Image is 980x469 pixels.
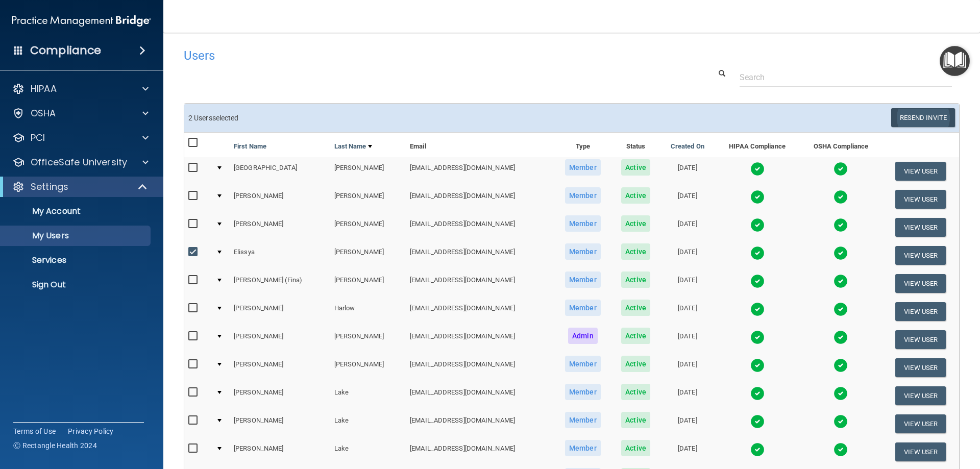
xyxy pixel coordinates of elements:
img: tick.e7d51cea.svg [750,162,765,176]
td: Lake [330,438,406,466]
td: [EMAIL_ADDRESS][DOMAIN_NAME] [406,326,554,354]
img: tick.e7d51cea.svg [834,386,848,401]
span: Member [565,215,601,232]
td: Harlow [330,298,406,326]
span: Active [621,271,650,288]
h6: 2 User selected [188,114,564,122]
td: [EMAIL_ADDRESS][DOMAIN_NAME] [406,382,554,410]
th: Type [554,133,611,157]
td: [PERSON_NAME] [230,298,330,326]
a: Terms of Use [13,426,56,436]
span: Active [621,159,650,176]
p: HIPAA [31,83,57,95]
td: [PERSON_NAME] [330,354,406,382]
h4: Compliance [30,43,101,58]
span: Member [565,300,601,316]
td: [PERSON_NAME] [330,213,406,241]
span: Active [621,412,650,428]
td: [DATE] [660,157,715,185]
td: [EMAIL_ADDRESS][DOMAIN_NAME] [406,213,554,241]
span: Member [565,384,601,400]
img: tick.e7d51cea.svg [834,330,848,344]
th: HIPAA Compliance [715,133,800,157]
a: Created On [671,140,704,153]
td: [PERSON_NAME] [330,326,406,354]
a: First Name [234,140,266,153]
th: OSHA Compliance [800,133,883,157]
th: Status [611,133,660,157]
button: View User [895,386,946,405]
img: tick.e7d51cea.svg [834,218,848,232]
span: Member [565,159,601,176]
img: tick.e7d51cea.svg [834,358,848,373]
td: [PERSON_NAME] [330,185,406,213]
td: [PERSON_NAME] [230,326,330,354]
img: tick.e7d51cea.svg [834,190,848,204]
span: Member [565,243,601,260]
td: [PERSON_NAME] [330,269,406,298]
td: Elissya [230,241,330,269]
td: [EMAIL_ADDRESS][DOMAIN_NAME] [406,354,554,382]
p: OfficeSafe University [31,156,127,168]
td: [PERSON_NAME] (Fina) [230,269,330,298]
img: tick.e7d51cea.svg [750,414,765,429]
button: View User [895,246,946,265]
img: tick.e7d51cea.svg [834,302,848,316]
button: View User [895,190,946,209]
button: Resend Invite [891,108,955,127]
td: [PERSON_NAME] [230,213,330,241]
td: [DATE] [660,185,715,213]
td: [DATE] [660,298,715,326]
a: Settings [12,181,148,193]
td: [PERSON_NAME] [230,354,330,382]
td: [EMAIL_ADDRESS][DOMAIN_NAME] [406,157,554,185]
img: tick.e7d51cea.svg [834,246,848,260]
span: Member [565,440,601,456]
td: [PERSON_NAME] [230,185,330,213]
a: HIPAA [12,83,149,95]
img: tick.e7d51cea.svg [750,358,765,373]
span: Active [621,300,650,316]
td: [EMAIL_ADDRESS][DOMAIN_NAME] [406,241,554,269]
button: View User [895,302,946,321]
img: tick.e7d51cea.svg [750,218,765,232]
img: tick.e7d51cea.svg [750,302,765,316]
a: OSHA [12,107,149,119]
p: My Users [7,231,146,241]
td: [DATE] [660,326,715,354]
a: Last Name [334,140,372,153]
span: Active [621,328,650,344]
button: View User [895,274,946,293]
span: Member [565,187,601,204]
td: [EMAIL_ADDRESS][DOMAIN_NAME] [406,438,554,466]
td: [DATE] [660,241,715,269]
td: [EMAIL_ADDRESS][DOMAIN_NAME] [406,269,554,298]
button: View User [895,358,946,377]
td: [DATE] [660,410,715,438]
span: Active [621,215,650,232]
span: Active [621,356,650,372]
span: Active [621,440,650,456]
p: OSHA [31,107,56,119]
p: PCI [31,132,45,144]
span: Member [565,356,601,372]
td: Lake [330,382,406,410]
p: My Account [7,206,146,216]
span: Active [621,243,650,260]
img: tick.e7d51cea.svg [834,274,848,288]
td: [EMAIL_ADDRESS][DOMAIN_NAME] [406,185,554,213]
td: [GEOGRAPHIC_DATA] [230,157,330,185]
td: [DATE] [660,213,715,241]
span: Active [621,187,650,204]
td: [PERSON_NAME] [230,410,330,438]
button: View User [895,218,946,237]
img: tick.e7d51cea.svg [834,162,848,176]
button: View User [895,330,946,349]
img: tick.e7d51cea.svg [750,190,765,204]
a: OfficeSafe University [12,156,149,168]
td: [DATE] [660,438,715,466]
a: Privacy Policy [68,426,114,436]
p: Sign Out [7,280,146,290]
p: Settings [31,181,68,193]
span: Member [565,412,601,428]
